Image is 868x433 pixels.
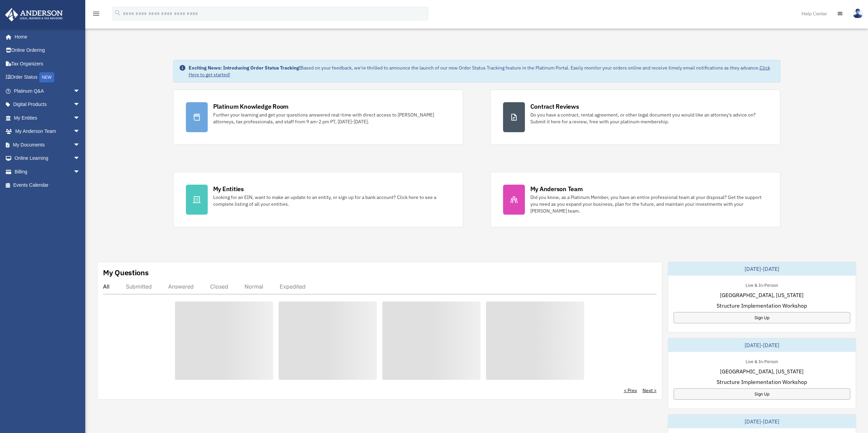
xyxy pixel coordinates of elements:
img: User Pic [853,9,863,18]
a: menu [92,12,100,18]
span: Structure Implementation Workshop [717,378,807,386]
span: arrow_drop_down [73,138,87,152]
a: Platinum Knowledge Room Further your learning and get your questions answered real-time with dire... [173,90,463,145]
div: My Anderson Team [530,185,583,193]
a: Sign Up [674,312,850,323]
div: Further your learning and get your questions answered real-time with direct access to [PERSON_NAM... [213,111,451,125]
a: Digital Productsarrow_drop_down [5,98,90,111]
a: My Documentsarrow_drop_down [5,138,90,152]
div: Live & In-Person [740,281,783,288]
div: Submitted [126,283,152,290]
span: arrow_drop_down [73,84,87,98]
div: My Questions [103,267,149,278]
div: Do you have a contract, rental agreement, or other legal document you would like an attorney's ad... [530,111,768,125]
i: menu [92,10,100,18]
a: Online Ordering [5,44,90,57]
a: Online Learningarrow_drop_down [5,152,90,165]
span: arrow_drop_down [73,125,87,139]
div: Based on your feedback, we're thrilled to announce the launch of our new Order Status Tracking fe... [189,64,775,78]
div: Expedited [280,283,306,290]
span: [GEOGRAPHIC_DATA], [US_STATE] [720,291,804,299]
div: NEW [39,72,54,82]
a: My Anderson Team Did you know, as a Platinum Member, you have an entire professional team at your... [490,172,780,227]
span: arrow_drop_down [73,111,87,125]
a: Home [5,30,87,44]
div: My Entities [213,185,244,193]
a: My Entities Looking for an EIN, want to make an update to an entity, or sign up for a bank accoun... [173,172,463,227]
span: arrow_drop_down [73,165,87,179]
div: [DATE]-[DATE] [668,262,856,276]
a: Platinum Q&Aarrow_drop_down [5,84,90,98]
a: Contract Reviews Do you have a contract, rental agreement, or other legal document you would like... [490,90,780,145]
a: Next > [643,387,657,394]
a: < Prev [624,387,637,394]
a: Sign Up [674,388,850,400]
span: Structure Implementation Workshop [717,301,807,310]
div: Looking for an EIN, want to make an update to an entity, or sign up for a bank account? Click her... [213,194,451,207]
div: [DATE]-[DATE] [668,338,856,352]
a: My Entitiesarrow_drop_down [5,111,90,125]
a: My Anderson Teamarrow_drop_down [5,125,90,138]
span: arrow_drop_down [73,98,87,112]
img: Anderson Advisors Platinum Portal [3,8,65,21]
strong: Exciting News: Introducing Order Status Tracking! [189,65,300,71]
div: Normal [245,283,263,290]
div: All [103,283,109,290]
div: Contract Reviews [530,102,579,111]
a: Tax Organizers [5,57,90,71]
a: Events Calendar [5,179,90,192]
span: arrow_drop_down [73,152,87,166]
i: search [114,9,121,17]
div: Did you know, as a Platinum Member, you have an entire professional team at your disposal? Get th... [530,194,768,214]
div: Live & In-Person [740,357,783,365]
div: Answered [168,283,194,290]
a: Order StatusNEW [5,71,90,84]
div: [DATE]-[DATE] [668,415,856,428]
div: Closed [210,283,228,290]
span: [GEOGRAPHIC_DATA], [US_STATE] [720,367,804,375]
div: Platinum Knowledge Room [213,102,289,111]
a: Billingarrow_drop_down [5,165,90,179]
a: Click Here to get started! [189,65,770,78]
